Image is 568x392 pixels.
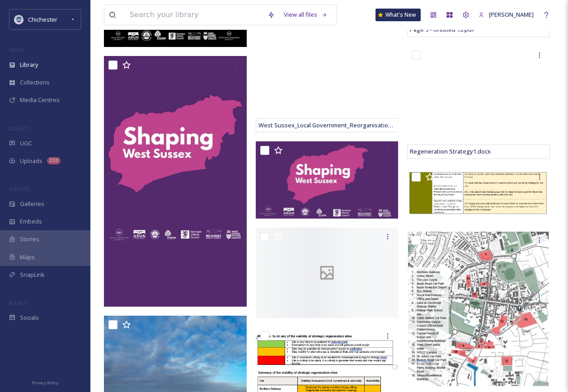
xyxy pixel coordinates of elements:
div: 233 [47,157,61,164]
span: Embeds [20,217,42,226]
img: Shaping WS survey intro image (491 x 862 px).jpg [104,56,247,307]
img: Regen 2.png [407,168,550,217]
span: SOCIALS [9,299,27,306]
iframe: msdoc-iframe [407,46,550,159]
span: UGC [20,139,32,148]
span: Library [20,61,38,69]
a: Privacy Policy [32,377,58,387]
span: Uploads [20,157,42,165]
input: Search your library [125,5,263,25]
a: [PERSON_NAME] [474,6,538,23]
span: Chichester [28,15,57,23]
span: [PERSON_NAME] [489,10,534,19]
span: Collections [20,78,50,87]
img: Map of strategic regeneration sites.jpg [407,231,550,387]
img: Logo_of_Chichester_District_Council.png [14,15,23,24]
span: West Sussex_Local Government_Reorganisation_Interim submission.pdf [258,121,458,129]
span: Privacy Policy [32,380,58,386]
span: Regeneration Strategy1.docx [410,147,491,155]
span: Stories [20,235,39,243]
span: SnapLink [20,271,45,279]
a: What's New [376,9,421,21]
span: Socials [20,313,39,322]
a: View all files [279,6,332,23]
span: Media Centres [20,96,60,104]
img: Shaping WS landing page image (4).jpg [256,141,399,219]
span: Galleries [20,200,44,208]
span: WIDGETS [9,186,30,192]
span: COLLECT [9,125,28,132]
span: MEDIA [9,47,25,53]
span: Maps [20,253,35,261]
